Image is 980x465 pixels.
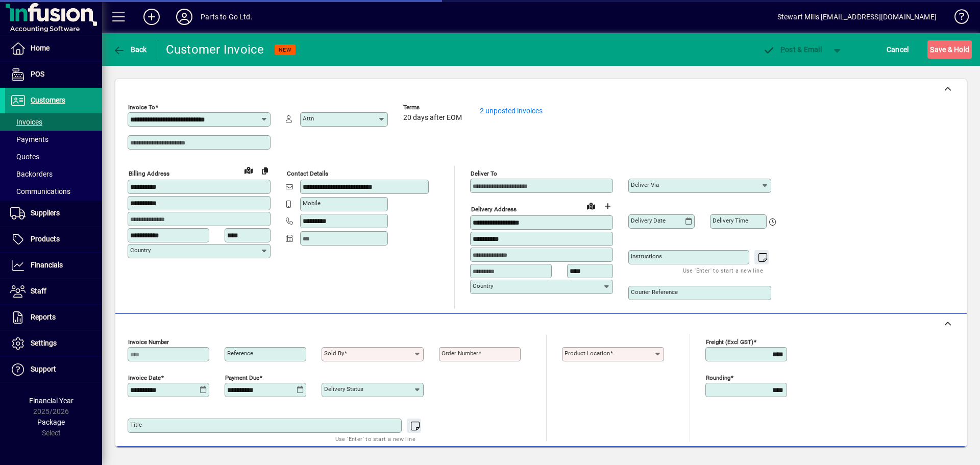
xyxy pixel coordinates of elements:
[5,183,102,200] a: Communications
[757,40,827,59] button: Post & Email
[324,385,363,393] mat-label: Delivery status
[135,8,168,26] button: Add
[10,118,42,126] span: Invoices
[887,41,909,58] span: Cancel
[780,45,785,54] span: P
[403,104,464,111] span: Terms
[5,62,102,87] a: POS
[227,350,253,357] mat-label: Reference
[130,421,142,428] mat-label: Title
[113,45,147,54] span: Back
[240,162,257,178] a: View on map
[201,9,253,25] div: Parts to Go Ltd.
[10,170,53,178] span: Backorders
[631,217,666,224] mat-label: Delivery date
[31,339,57,347] span: Settings
[225,374,259,381] mat-label: Payment due
[471,170,497,177] mat-label: Deliver To
[5,201,102,226] a: Suppliers
[303,200,321,207] mat-label: Mobile
[442,350,478,357] mat-label: Order number
[631,181,659,188] mat-label: Deliver via
[5,305,102,330] a: Reports
[947,2,967,35] a: Knowledge Base
[37,418,65,426] span: Package
[5,253,102,278] a: Financials
[166,41,264,58] div: Customer Invoice
[5,36,102,61] a: Home
[31,209,60,217] span: Suppliers
[130,247,151,254] mat-label: Country
[565,350,610,357] mat-label: Product location
[713,217,748,224] mat-label: Delivery time
[303,115,314,122] mat-label: Attn
[31,365,56,373] span: Support
[102,40,158,59] app-page-header-button: Back
[324,350,344,357] mat-label: Sold by
[10,153,39,161] span: Quotes
[5,357,102,382] a: Support
[31,70,44,78] span: POS
[335,433,415,445] mat-hint: Use 'Enter' to start a new line
[128,338,169,346] mat-label: Invoice number
[930,41,969,58] span: ave & Hold
[5,331,102,356] a: Settings
[599,198,616,214] button: Choose address
[473,282,493,289] mat-label: Country
[706,374,730,381] mat-label: Rounding
[5,131,102,148] a: Payments
[168,8,201,26] button: Profile
[5,148,102,165] a: Quotes
[631,288,678,296] mat-label: Courier Reference
[480,107,543,115] a: 2 unposted invoices
[31,44,50,52] span: Home
[31,261,63,269] span: Financials
[31,235,60,243] span: Products
[927,40,972,59] button: Save & Hold
[10,135,48,143] span: Payments
[777,9,937,25] div: Stewart Mills [EMAIL_ADDRESS][DOMAIN_NAME]
[683,264,763,276] mat-hint: Use 'Enter' to start a new line
[128,104,155,111] mat-label: Invoice To
[31,313,56,321] span: Reports
[110,40,150,59] button: Back
[257,162,273,179] button: Copy to Delivery address
[279,46,291,53] span: NEW
[31,96,65,104] span: Customers
[763,45,822,54] span: ost & Email
[631,253,662,260] mat-label: Instructions
[884,40,912,59] button: Cancel
[583,198,599,214] a: View on map
[5,113,102,131] a: Invoices
[29,397,73,405] span: Financial Year
[5,279,102,304] a: Staff
[5,165,102,183] a: Backorders
[930,45,934,54] span: S
[706,338,753,346] mat-label: Freight (excl GST)
[128,374,161,381] mat-label: Invoice date
[31,287,46,295] span: Staff
[403,114,462,122] span: 20 days after EOM
[5,227,102,252] a: Products
[10,187,70,195] span: Communications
